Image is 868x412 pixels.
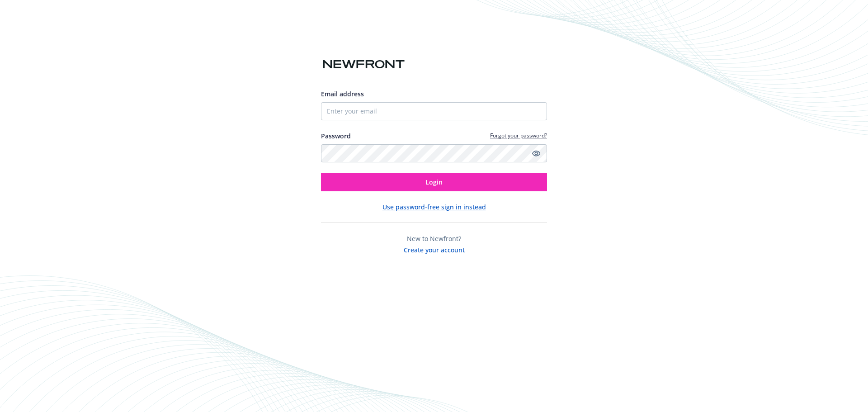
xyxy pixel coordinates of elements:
[425,178,443,186] span: Login
[382,202,486,212] button: Use password-free sign in instead
[490,132,547,139] a: Forgot your password?
[531,148,542,159] a: Show password
[321,173,547,191] button: Login
[321,144,547,162] input: Enter your password
[321,90,364,98] span: Email address
[321,57,406,72] img: Newfront logo
[407,234,461,243] span: New to Newfront?
[321,131,351,141] label: Password
[321,102,547,120] input: Enter your email
[404,243,465,255] button: Create your account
